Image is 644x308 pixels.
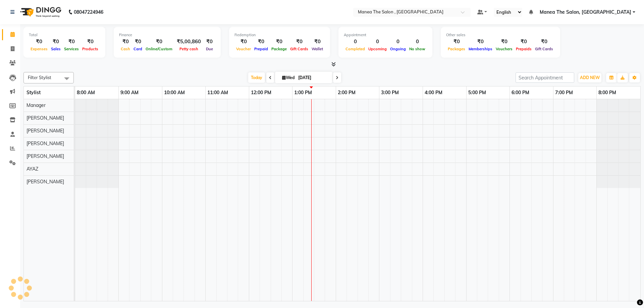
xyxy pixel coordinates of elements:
a: 11:00 AM [206,88,230,98]
span: Due [204,47,215,51]
a: 2:00 PM [336,88,357,98]
span: Upcoming [367,47,388,51]
span: AYAZ [26,166,38,172]
span: Vouchers [494,47,514,51]
div: Total [29,32,100,38]
div: ₹0 [494,38,514,46]
span: [PERSON_NAME] [26,128,64,134]
div: 0 [344,38,367,46]
a: 1:00 PM [292,88,314,98]
div: ₹0 [132,38,144,46]
span: Wed [280,75,296,80]
span: Prepaid [253,47,270,51]
a: 6:00 PM [510,88,531,98]
span: Online/Custom [144,47,174,51]
div: ₹0 [446,38,467,46]
span: Wallet [310,47,325,51]
div: ₹0 [288,38,310,46]
img: logo [17,3,63,21]
div: 0 [408,38,427,46]
span: Sales [49,47,62,51]
div: ₹0 [270,38,288,46]
a: 5:00 PM [467,88,488,98]
span: Filter Stylist [28,75,51,80]
div: 0 [388,38,408,46]
span: [PERSON_NAME] [26,140,64,146]
span: Prepaids [514,47,533,51]
div: Other sales [446,32,555,38]
a: 8:00 AM [75,88,97,98]
span: Manager [26,102,46,108]
span: Memberships [467,47,494,51]
input: 2025-09-03 [296,73,330,83]
a: 10:00 AM [162,88,186,98]
div: Redemption [234,32,325,38]
div: Appointment [344,32,427,38]
span: Gift Cards [288,47,310,51]
div: Finance [119,32,215,38]
div: ₹0 [204,38,215,46]
span: Gift Cards [533,47,555,51]
div: ₹0 [310,38,325,46]
span: Ongoing [388,47,408,51]
button: ADD NEW [578,73,601,82]
div: ₹0 [253,38,270,46]
span: Today [248,72,265,83]
span: [PERSON_NAME] [26,153,64,159]
span: Card [132,47,144,51]
span: Stylist [26,89,41,96]
span: [PERSON_NAME] [26,179,64,185]
a: 12:00 PM [249,88,273,98]
span: Products [80,47,100,51]
span: Voucher [234,47,253,51]
div: 0 [367,38,388,46]
div: ₹0 [49,38,62,46]
a: 3:00 PM [379,88,400,98]
div: ₹5,00,860 [174,38,204,46]
div: ₹0 [62,38,80,46]
span: ADD NEW [580,75,600,80]
b: 08047224946 [74,3,103,21]
span: Petty cash [178,47,200,51]
a: 9:00 AM [119,88,140,98]
span: Cash [119,47,132,51]
div: ₹0 [533,38,555,46]
span: Manea The Salon, [GEOGRAPHIC_DATA] [540,9,631,16]
div: ₹0 [467,38,494,46]
span: Completed [344,47,367,51]
span: Packages [446,47,467,51]
span: Services [62,47,80,51]
span: No show [408,47,427,51]
input: Search Appointment [516,72,574,83]
div: ₹0 [80,38,100,46]
span: Package [270,47,288,51]
span: [PERSON_NAME] [26,115,64,121]
div: ₹0 [234,38,253,46]
span: Expenses [29,47,49,51]
a: 4:00 PM [423,88,444,98]
div: ₹0 [514,38,533,46]
div: ₹0 [144,38,174,46]
div: ₹0 [119,38,132,46]
div: ₹0 [29,38,49,46]
a: 8:00 PM [597,88,618,98]
a: 7:00 PM [553,88,575,98]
